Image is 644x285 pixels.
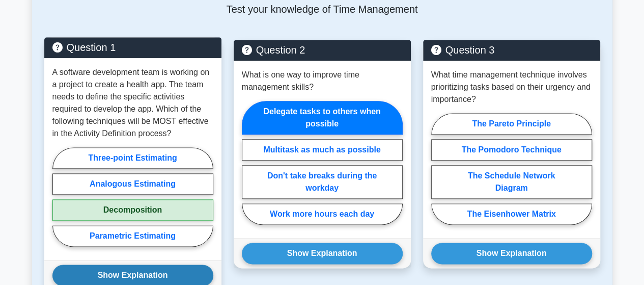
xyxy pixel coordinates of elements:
[242,44,403,56] h5: Question 2
[431,165,592,199] label: The Schedule Network Diagram
[431,243,592,264] button: Show Explanation
[431,113,592,135] label: The Pareto Principle
[242,101,403,135] label: Delegate tasks to others when possible
[431,69,592,106] p: What time management technique involves prioritizing tasks based on their urgency and importance?
[242,69,403,93] p: What is one way to improve time management skills?
[52,147,213,169] label: Three-point Estimating
[44,3,600,15] p: Test your knowledge of Time Management
[52,41,213,54] h5: Question 1
[242,243,403,264] button: Show Explanation
[431,44,592,56] h5: Question 3
[242,139,403,161] label: Multitask as much as possible
[52,199,213,221] label: Decomposition
[431,203,592,225] label: The Eisenhower Matrix
[242,203,403,225] label: Work more hours each day
[52,173,213,195] label: Analogous Estimating
[52,225,213,247] label: Parametric Estimating
[52,66,213,140] p: A software development team is working on a project to create a health app. The team needs to def...
[242,165,403,199] label: Don't take breaks during the workday
[431,139,592,161] label: The Pomodoro Technique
